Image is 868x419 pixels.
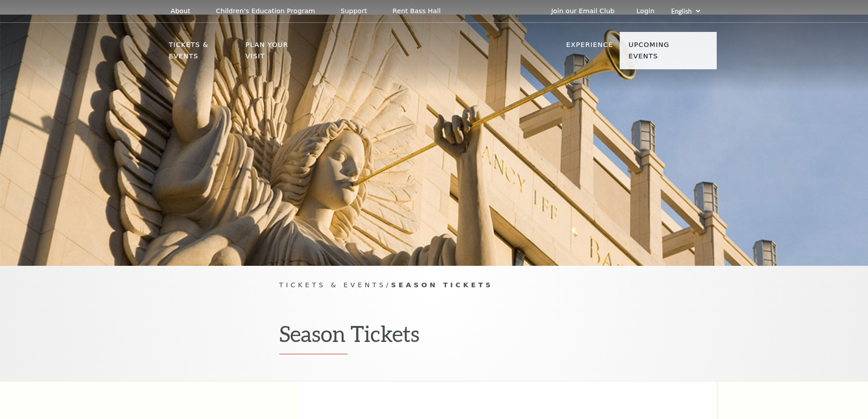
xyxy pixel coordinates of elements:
[391,281,493,289] span: Season Tickets
[279,281,386,289] span: Tickets & Events
[629,39,699,67] p: Upcoming Events
[246,39,309,67] p: Plan Your Visit
[393,7,441,15] p: Rent Bass Hall
[171,7,190,15] p: About
[169,39,240,67] p: Tickets & Events
[279,321,589,354] h1: Season Tickets
[341,7,367,15] p: Support
[279,279,589,291] p: /
[566,39,613,56] p: Experience
[669,7,702,16] select: Select:
[216,7,315,15] p: Children's Education Program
